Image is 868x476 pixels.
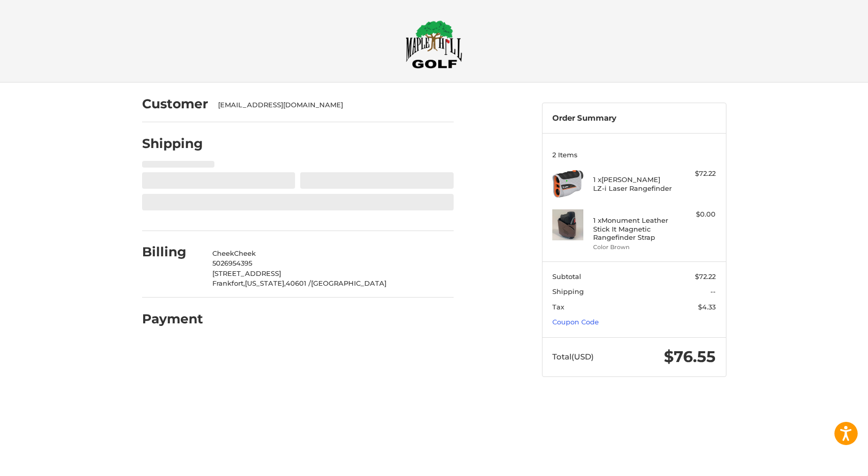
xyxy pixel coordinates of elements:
span: 5026954395 [212,259,252,267]
span: Tax [552,303,564,311]
img: Maple Hill Golf [406,20,462,69]
h2: Shipping [142,136,203,152]
span: [US_STATE], [245,279,286,287]
span: Cheek [234,249,256,257]
h2: Payment [142,311,203,327]
div: $72.22 [675,169,716,179]
span: $4.33 [698,303,716,311]
div: $0.00 [675,209,716,220]
span: Shipping [552,287,584,296]
span: Subtotal [552,272,581,281]
span: Total (USD) [552,352,594,362]
span: $72.22 [695,272,716,281]
span: [STREET_ADDRESS] [212,269,281,277]
li: Color Brown [593,243,672,252]
span: [GEOGRAPHIC_DATA] [311,279,386,287]
h4: 1 x [PERSON_NAME] LZ-i Laser Rangefinder [593,175,672,192]
h2: Customer [142,96,208,112]
a: Coupon Code [552,318,599,326]
h2: Billing [142,244,203,260]
span: $76.55 [664,347,716,366]
h3: Order Summary [552,113,716,123]
span: 40601 / [286,279,311,287]
span: -- [710,287,716,296]
h3: 2 Items [552,151,716,159]
span: Cheek [212,249,234,257]
div: [EMAIL_ADDRESS][DOMAIN_NAME] [218,100,443,110]
h4: 1 x Monument Leather Stick It Magnetic Rangefinder Strap [593,216,672,241]
span: Frankfort, [212,279,245,287]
